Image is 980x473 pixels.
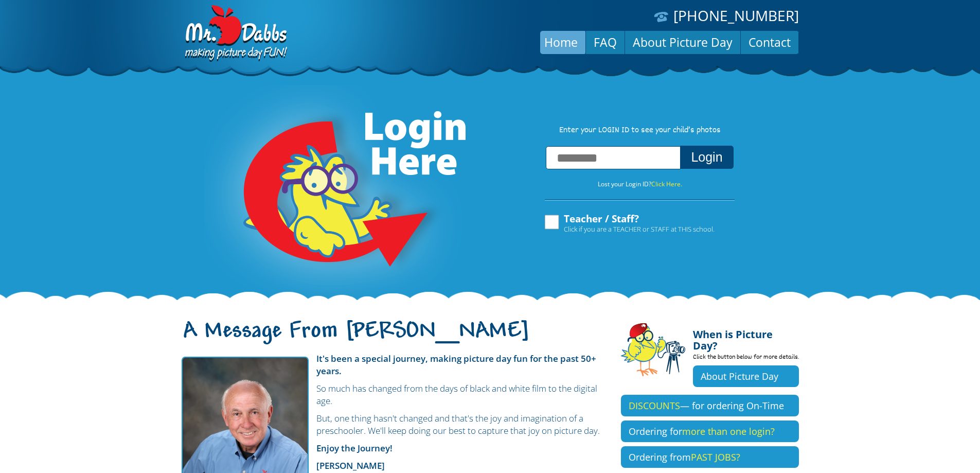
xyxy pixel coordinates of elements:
strong: [PERSON_NAME] [316,460,385,471]
strong: It's been a special journey, making picture day fun for the past 50+ years. [316,353,596,377]
a: Click Here. [651,180,682,188]
img: Login Here [204,85,468,301]
a: FAQ [586,30,625,55]
a: DISCOUNTS— for ordering On-Time [621,395,799,416]
img: Dabbs Company [182,5,289,63]
label: Teacher / Staff? [543,214,715,233]
p: Lost your Login ID? [534,179,745,190]
span: DISCOUNTS [629,399,680,412]
h1: A Message From [PERSON_NAME] [182,327,605,348]
a: About Picture Day [625,30,740,55]
a: Ordering formore than one login? [621,421,799,442]
p: Enter your LOGIN ID to see your child’s photos [534,125,745,136]
span: PAST JOBS? [691,451,740,463]
a: Contact [741,30,798,55]
span: more than one login? [682,425,775,437]
p: But, one thing hasn't changed and that's the joy and imagination of a preschooler. We'll keep doi... [182,412,605,437]
h4: When is Picture Day? [693,323,799,352]
a: [PHONE_NUMBER] [673,6,799,25]
a: Ordering fromPAST JOBS? [621,446,799,468]
p: Click the button below for more details. [693,352,799,365]
strong: Enjoy the Journey! [316,442,393,454]
a: Home [537,30,585,55]
button: Login [680,146,733,169]
p: So much has changed from the days of black and white film to the digital age. [182,382,605,407]
a: About Picture Day [693,365,799,387]
span: Click if you are a TEACHER or STAFF at THIS school. [564,224,715,234]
